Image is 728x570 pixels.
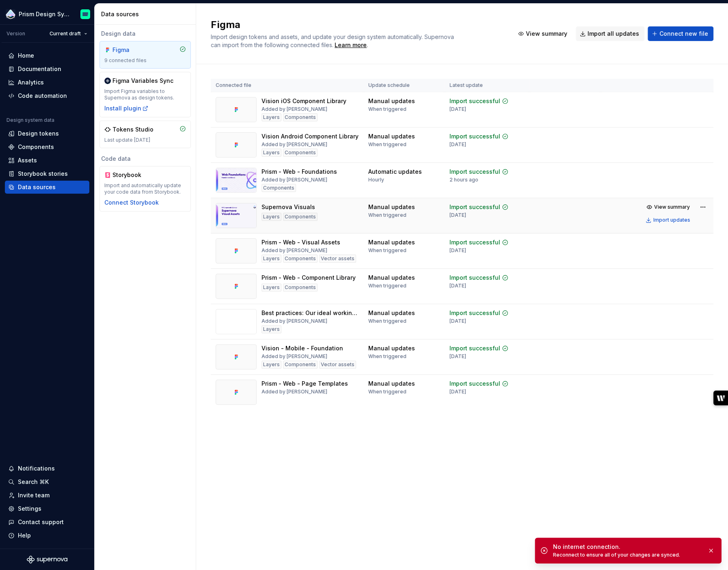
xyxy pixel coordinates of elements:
[5,127,89,140] a: Design tokens
[19,10,71,18] div: Prism Design System
[18,130,59,138] div: Design tokens
[588,30,639,38] span: Import all updates
[449,238,500,246] div: Import successful
[112,125,153,134] div: Tokens Studio
[449,106,466,112] div: [DATE]
[104,104,149,112] div: Install plugin
[261,238,340,246] div: Prism - Web - Visual Assets
[18,92,67,100] div: Code automation
[112,77,173,85] div: Figma Variables Sync
[261,113,281,121] div: Layers
[368,106,406,112] div: When triggered
[5,167,89,180] a: Storybook stories
[283,361,318,369] div: Components
[319,255,356,263] div: Vector assets
[368,380,415,388] div: Manual updates
[368,177,384,183] div: Hourly
[368,274,415,282] div: Manual updates
[368,247,406,254] div: When triggered
[368,389,406,395] div: When triggered
[283,149,318,157] div: Components
[261,309,359,317] div: Best practices: Our ideal working ways
[261,203,315,211] div: Supernova Visuals
[553,543,701,551] div: No internet connection.
[553,552,701,558] div: Reconnect to ensure all of your changes are synced.
[514,26,572,41] button: View summary
[368,309,415,317] div: Manual updates
[50,30,81,37] span: Current draft
[449,309,500,317] div: Import successful
[449,141,466,148] div: [DATE]
[261,213,281,221] div: Layers
[5,489,89,502] a: Invite team
[5,516,89,529] button: Contact support
[283,255,318,263] div: Components
[368,238,415,246] div: Manual updates
[261,247,327,254] div: Added by [PERSON_NAME]
[211,79,363,92] th: Connected file
[27,555,67,564] svg: Supernova Logo
[449,132,500,140] div: Import successful
[6,9,15,19] img: 106765b7-6fc4-4b5d-8be0-32f944830029.png
[104,199,159,207] button: Connect Storybook
[449,389,466,395] div: [DATE]
[363,79,445,92] th: Update schedule
[5,76,89,89] a: Analytics
[261,353,327,360] div: Added by [PERSON_NAME]
[18,518,64,526] div: Contact support
[261,389,327,395] div: Added by [PERSON_NAME]
[445,79,529,92] th: Latest update
[104,57,186,64] div: 9 connected files
[368,318,406,324] div: When triggered
[283,113,318,121] div: Components
[211,18,504,31] h2: Figma
[261,283,281,291] div: Layers
[449,97,500,105] div: Import successful
[99,72,191,117] a: Figma Variables SyncImport Figma variables to Supernova as design tokens.Install plugin
[18,52,34,60] div: Home
[261,380,348,388] div: Prism - Web - Page Templates
[261,168,337,176] div: Prism - Web - Foundations
[18,478,49,486] div: Search ⌘K
[261,149,281,157] div: Layers
[449,344,500,352] div: Import successful
[6,117,54,123] div: Design system data
[101,10,192,18] div: Data sources
[211,33,456,48] span: Import design tokens and assets, and update your design system automatically. Supernova can impor...
[449,203,500,211] div: Import successful
[283,213,318,221] div: Components
[18,143,54,151] div: Components
[104,88,186,101] div: Import Figma variables to Supernova as design tokens.
[261,97,346,105] div: Vision iOS Component Library
[18,170,68,178] div: Storybook stories
[449,212,466,218] div: [DATE]
[261,141,327,148] div: Added by [PERSON_NAME]
[368,353,406,360] div: When triggered
[333,42,368,48] span: .
[648,26,713,41] button: Connect new file
[283,283,318,291] div: Components
[18,464,55,473] div: Notifications
[5,140,89,153] a: Components
[46,28,91,39] button: Current draft
[5,181,89,194] a: Data sources
[5,154,89,167] a: Assets
[261,344,343,352] div: Vision - Mobile - Foundation
[261,255,281,263] div: Layers
[5,502,89,515] a: Settings
[368,203,415,211] div: Manual updates
[261,361,281,369] div: Layers
[368,283,406,289] div: When triggered
[449,274,500,282] div: Import successful
[5,529,89,542] button: Help
[18,505,41,513] div: Settings
[99,41,191,69] a: Figma9 connected files
[261,318,327,324] div: Added by [PERSON_NAME]
[368,97,415,105] div: Manual updates
[449,318,466,324] div: [DATE]
[449,177,478,183] div: 2 hours ago
[99,30,191,38] div: Design data
[368,141,406,148] div: When triggered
